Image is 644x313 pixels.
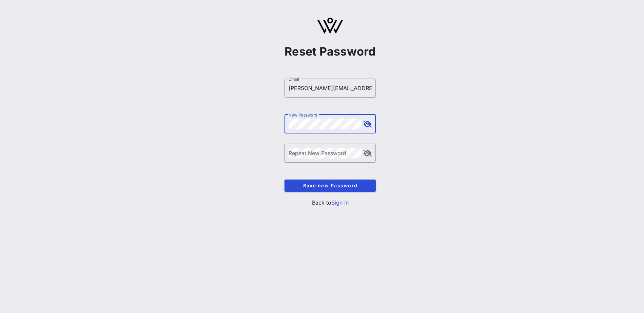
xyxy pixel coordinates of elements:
p: Back to [284,199,376,207]
button: Save new Password [284,180,376,192]
a: Sign In [331,199,349,206]
img: logo.svg [317,18,343,34]
h1: Reset Password [284,45,376,58]
button: append icon [363,121,372,128]
label: Email [289,77,299,82]
label: New Password [289,112,317,118]
button: append icon [363,150,372,157]
span: Save new Password [290,183,370,188]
